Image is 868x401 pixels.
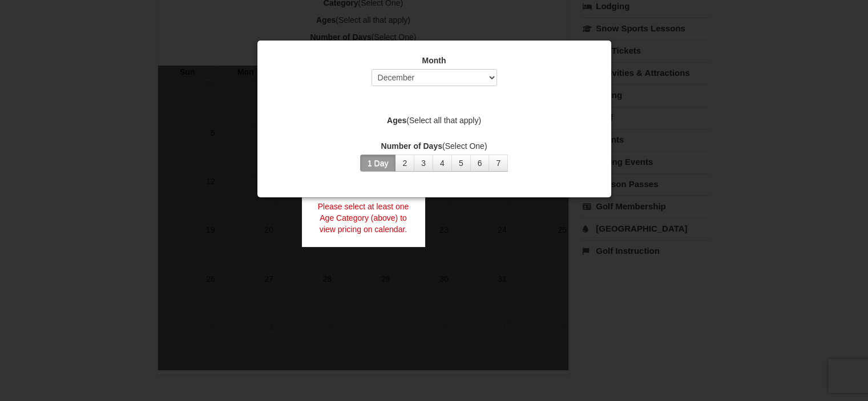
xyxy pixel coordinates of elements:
button: 2 [395,155,414,172]
strong: Month [422,56,446,65]
button: 6 [470,155,490,172]
strong: Ages [387,116,406,125]
button: 1 Day [360,155,396,172]
label: (Select One) [272,140,597,152]
button: 5 [451,155,471,172]
button: 3 [414,155,433,172]
label: (Select all that apply) [272,115,597,126]
button: 7 [488,155,508,172]
button: 4 [433,155,452,172]
div: Please select at least one Age Category (above) to view pricing on calendar. [302,189,425,246]
strong: Number of Days [381,141,442,151]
